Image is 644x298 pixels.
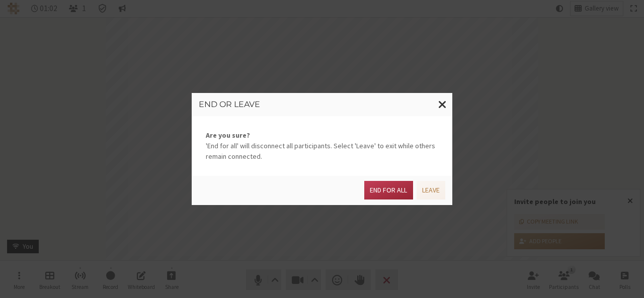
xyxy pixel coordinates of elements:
[199,100,445,109] h3: End or leave
[192,116,452,176] div: 'End for all' will disconnect all participants. Select 'Leave' to exit while others remain connec...
[364,181,413,200] button: End for all
[433,93,452,116] button: Close modal
[206,130,438,141] strong: Are you sure?
[417,181,445,200] button: Leave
